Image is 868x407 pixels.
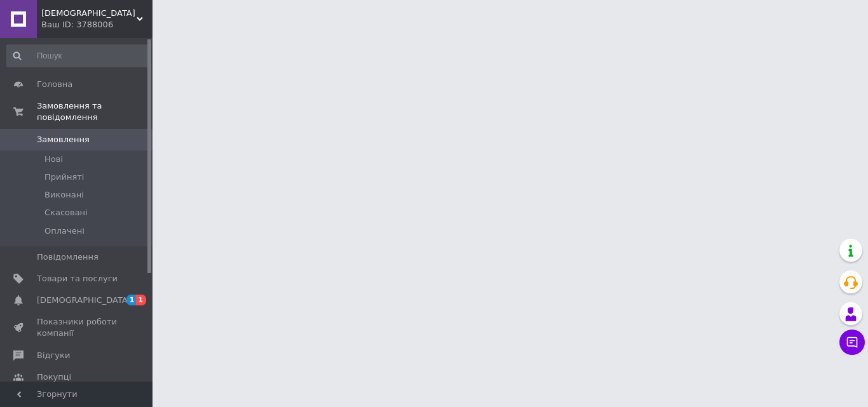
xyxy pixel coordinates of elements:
[41,19,153,30] div: Ваш ID: 3788006
[126,295,137,305] span: 1
[44,189,84,201] span: Виконані
[6,44,150,67] input: Пошук
[44,154,63,165] span: Нові
[37,316,118,339] span: Показники роботи компанії
[37,251,98,263] span: Повідомлення
[37,79,72,90] span: Головна
[44,171,84,183] span: Прийняті
[839,330,865,355] button: Чат з покупцем
[44,225,85,237] span: Оплачені
[37,350,70,361] span: Відгуки
[37,371,71,383] span: Покупці
[37,273,118,284] span: Товари та послуги
[136,295,146,305] span: 1
[37,134,90,145] span: Замовлення
[37,295,131,306] span: [DEMOGRAPHIC_DATA]
[44,207,88,218] span: Скасовані
[37,100,153,123] span: Замовлення та повідомлення
[41,8,137,19] span: Svitanok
